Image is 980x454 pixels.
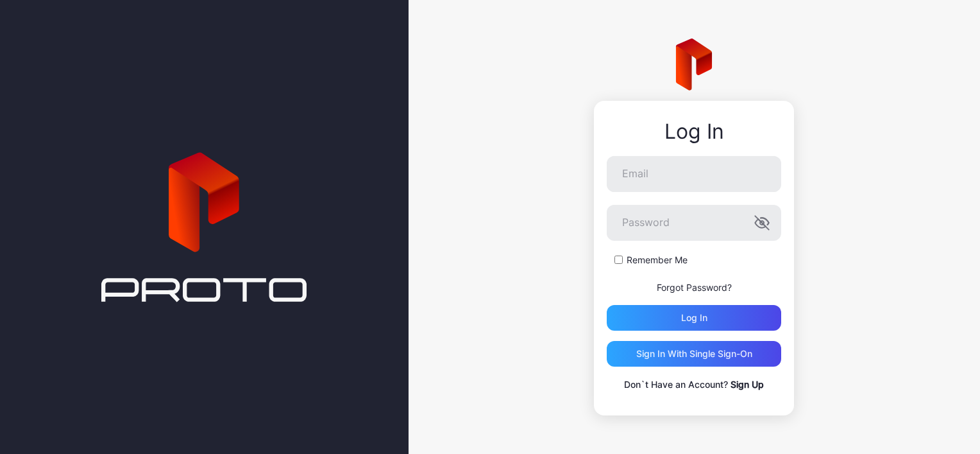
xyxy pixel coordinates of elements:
p: Don`t Have an Account? [607,377,781,392]
button: Log in [607,305,781,331]
input: Password [607,205,781,241]
button: Password [754,215,770,231]
a: Forgot Password? [657,282,732,293]
div: Log In [607,120,781,143]
div: Sign in With Single Sign-On [636,349,752,359]
label: Remember Me [627,254,688,266]
input: Email [607,156,781,192]
div: Log in [681,313,707,323]
button: Sign in With Single Sign-On [607,341,781,367]
a: Sign Up [731,379,764,390]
